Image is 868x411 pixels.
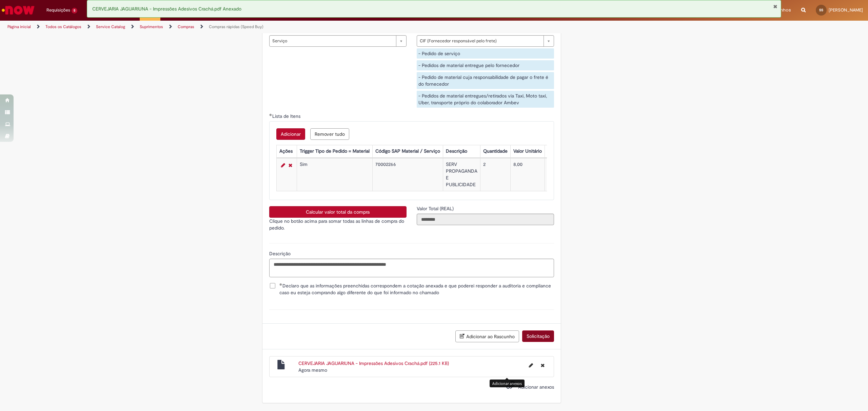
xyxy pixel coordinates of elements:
[537,360,549,371] button: Excluir CERVEJARIA JAGUARIUNA - Impressões Adesivos Crachá.pdf
[298,360,449,366] a: CERVEJARIA JAGUARIUNA - Impressões Adesivos Crachá.pdf (225.1 KB)
[417,205,455,212] span: Somente leitura - Valor Total (REAL)
[773,4,777,9] button: Fechar Notificação
[490,380,525,387] div: Adicionar anexos
[276,145,297,158] th: Ações
[298,367,327,373] span: Agora mesmo
[480,145,510,158] th: Quantidade
[298,367,327,373] time: 29/08/2025 15:56:12
[276,128,305,140] button: Adicionar uma linha para Lista de Itens
[417,214,554,225] input: Valor Total (REAL)
[372,145,443,158] th: Código SAP Material / Serviço
[525,360,537,371] button: Editar nome de arquivo CERVEJARIA JAGUARIUNA - Impressões Adesivos Crachá.pdf
[272,36,393,46] span: Serviço
[545,145,588,158] th: Valor Total Moeda
[272,113,302,119] span: Lista de Itens
[518,384,554,390] span: Adicionar anexos
[269,218,407,231] p: Clique no botão acima para somar todas as linhas de compra do pedido.
[829,7,863,13] span: [PERSON_NAME]
[417,205,455,212] label: Somente leitura - Valor Total (REAL)
[269,259,554,277] textarea: Descrição
[1,3,36,17] img: ServiceNow
[417,72,554,89] div: - Pedido de material cuja responsabilidade de pagar o frete é do fornecedor
[522,330,554,342] button: Solicitação
[178,24,194,29] a: Compras
[417,60,554,70] div: - Pedidos de material entregue pelo fornecedor
[443,145,480,158] th: Descrição
[417,48,554,59] div: - Pedido de serviço
[269,206,407,218] button: Calcular valor total da compra
[72,8,77,14] span: 5
[297,158,372,191] td: Sim
[45,24,81,29] a: Todos os Catálogos
[480,158,510,191] td: 2
[455,330,519,342] button: Adicionar ao Rascunho
[279,161,287,169] a: Editar Linha 1
[287,161,294,169] a: Remover linha 1
[372,158,443,191] td: 70002266
[269,251,292,257] span: Descrição
[510,158,545,191] td: 8,00
[96,24,125,29] a: Service Catalog
[297,145,372,158] th: Trigger Tipo de Pedido = Material
[443,158,480,191] td: SERV PROPAGANDA E PUBLICIDADE
[5,21,574,33] ul: Trilhas de página
[269,113,272,116] span: Obrigatório Preenchido
[420,36,540,46] span: CIF (Fornecedor responsável pelo frete)
[209,24,263,29] a: Compras rápidas (Speed Buy)
[545,158,588,191] td: 16,00
[310,128,349,140] button: Remover todas as linhas de Lista de Itens
[140,24,163,29] a: Suprimentos
[46,7,70,14] span: Requisições
[7,24,31,29] a: Página inicial
[279,283,282,286] span: Obrigatório Preenchido
[417,91,554,108] div: - Pedidos de material entregues/retirados via Taxi, Moto taxi, Uber, transporte próprio do colabo...
[92,6,241,12] span: CERVEJARIA JAGUARIUNA - Impressões Adesivos Crachá.pdf Anexado
[819,8,823,12] span: SS
[279,282,554,296] span: Declaro que as informações preenchidas correspondem a cotação anexada e que poderei responder a a...
[510,145,545,158] th: Valor Unitário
